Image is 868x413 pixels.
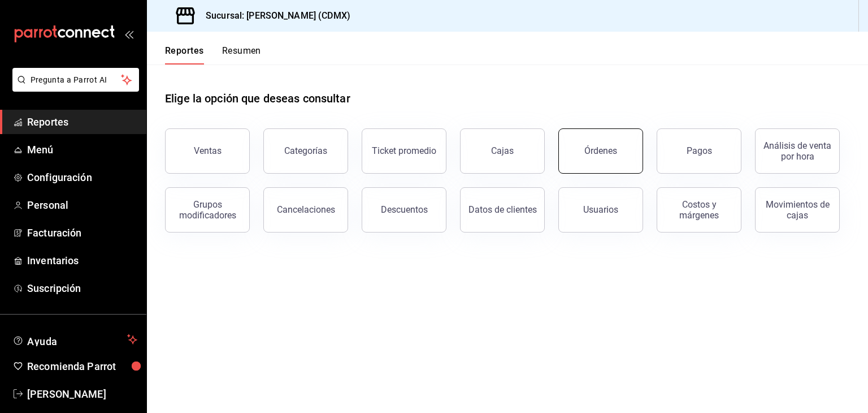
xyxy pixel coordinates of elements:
[468,204,537,215] div: Datos de clientes
[657,128,741,174] button: Pagos
[197,9,350,23] h3: Sucursal: [PERSON_NAME] (CDMX)
[222,45,261,64] button: Resumen
[583,204,618,215] div: Usuarios
[27,197,137,213] span: Personal
[584,145,617,156] div: Órdenes
[27,170,137,185] span: Configuración
[27,281,137,296] span: Suscripción
[372,145,436,156] div: Ticket promedio
[284,145,327,156] div: Categorías
[362,128,446,174] button: Ticket promedio
[460,128,545,174] button: Cajas
[277,204,335,215] div: Cancelaciones
[460,187,545,233] button: Datos de clientes
[263,187,348,233] button: Cancelaciones
[657,187,741,233] button: Costos y márgenes
[31,74,121,86] span: Pregunta a Parrot AI
[172,199,242,221] div: Grupos modificadores
[27,386,137,402] span: [PERSON_NAME]
[263,128,348,174] button: Categorías
[762,140,832,162] div: Análisis de venta por hora
[165,45,261,64] div: navigation tabs
[687,145,712,156] div: Pagos
[27,253,137,268] span: Inventarios
[558,187,643,233] button: Usuarios
[664,199,734,221] div: Costos y márgenes
[27,333,123,346] span: Ayuda
[12,68,139,92] button: Pregunta a Parrot AI
[27,142,137,157] span: Menú
[165,90,350,107] h1: Elige la opción que deseas consultar
[27,114,137,130] span: Reportes
[165,128,250,174] button: Ventas
[194,145,222,156] div: Ventas
[27,359,137,374] span: Recomienda Parrot
[762,199,832,221] div: Movimientos de cajas
[27,225,137,240] span: Facturación
[165,45,204,64] button: Reportes
[755,128,840,174] button: Análisis de venta por hora
[558,128,643,174] button: Órdenes
[362,187,446,233] button: Descuentos
[8,82,139,94] a: Pregunta a Parrot AI
[755,187,840,233] button: Movimientos de cajas
[124,29,133,38] button: open_drawer_menu
[491,145,514,156] div: Cajas
[165,187,250,233] button: Grupos modificadores
[381,204,428,215] div: Descuentos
